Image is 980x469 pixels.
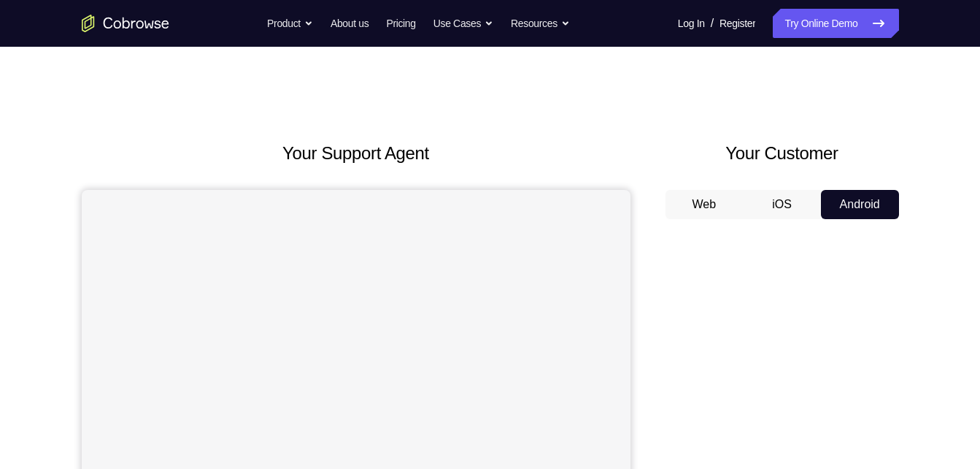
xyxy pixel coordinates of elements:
button: Resources [511,9,570,38]
a: Register [719,9,755,38]
a: About us [331,9,369,38]
a: Pricing [386,9,415,38]
h2: Your Customer [665,140,899,167]
a: Log In [678,9,705,38]
button: Use Cases [433,9,493,38]
span: / [711,15,714,32]
h2: Your Support Agent [82,140,630,167]
button: iOS [743,190,821,219]
a: Try Online Demo [773,9,898,38]
button: Android [821,190,899,219]
button: Web [665,190,744,219]
button: Product [267,9,313,38]
a: Go to the home page [82,15,169,32]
